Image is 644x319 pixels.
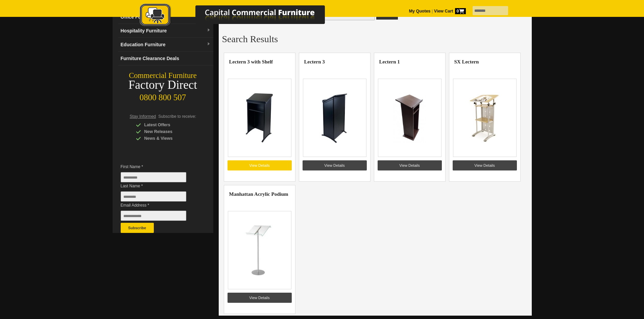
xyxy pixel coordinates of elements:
a: Furniture Clearance Deals [118,52,213,65]
input: Email Address * [121,211,186,221]
span: Stay Informed [130,114,156,119]
div: Latest Offers [136,122,200,128]
a: View Details [228,160,292,170]
a: My Quotes [409,9,431,14]
span: Last Name * [121,183,196,189]
div: 0800 800 507 [113,89,213,102]
strong: View Cart [434,9,466,14]
div: Factory Direct [113,80,213,90]
a: SX Lectern [454,59,479,64]
span: Email Address * [121,202,196,209]
h2: Search Results [222,34,528,44]
a: View Cart0 [433,9,466,14]
a: View Details [378,160,442,170]
img: dropdown [207,42,211,46]
a: Manhattan Acrylic Podium [229,191,288,197]
span: Subscribe to receive: [158,114,196,119]
a: Lectern 3 [304,59,325,64]
a: Hospitality Furnituredropdown [118,24,213,38]
button: Subscribe [121,223,154,233]
img: Capital Commercial Furniture Logo [121,3,358,28]
a: Lectern 3 with Shelf [229,59,273,64]
a: Capital Commercial Furniture Logo [121,3,358,30]
a: Lectern 1 [379,59,400,64]
span: 0 [455,8,466,14]
input: Last Name * [121,191,186,202]
input: First Name * [121,172,186,182]
a: View Details [303,160,367,170]
div: News & Views [136,135,200,142]
a: View Details [228,293,292,303]
a: Office Furnituredropdown [118,10,213,24]
a: View Details [453,160,517,170]
a: Education Furnituredropdown [118,38,213,52]
span: First Name * [121,163,196,170]
div: Commercial Furniture [113,71,213,80]
div: New Releases [136,128,200,135]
